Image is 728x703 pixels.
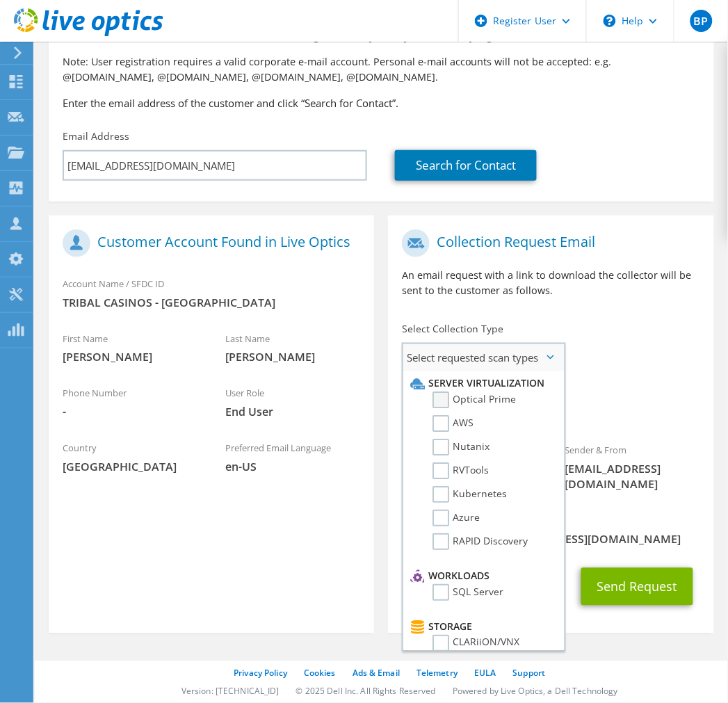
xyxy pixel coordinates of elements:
[513,668,546,679] a: Support
[225,460,360,475] span: en-US
[63,405,197,420] span: -
[407,375,557,392] li: Server Virtualization
[432,510,480,527] label: Azure
[49,434,211,482] div: Country
[225,350,360,365] span: [PERSON_NAME]
[395,150,537,181] a: Search for Contact
[211,324,374,372] div: Last Name
[453,686,618,697] li: Powered by Live Optics, a Dell Technology
[581,568,693,606] button: Send Request
[211,434,374,482] div: Preferred Email Language
[402,322,503,336] label: Select Collection Type
[63,95,700,111] h3: Enter the email address of the customer and click “Search for Contact”.
[234,668,287,679] a: Privacy Policy
[690,10,713,32] span: BP
[474,668,496,679] a: EULA
[407,568,557,585] li: Workloads
[403,344,564,372] span: Select requested scan types
[63,229,353,257] h1: Customer Account Found in Live Optics
[402,268,699,298] p: An email request with a link to download the collector will be sent to the customer as follows.
[49,379,211,427] div: Phone Number
[353,668,400,679] a: Ads & Email
[225,405,360,420] span: End User
[407,619,557,636] li: Storage
[296,686,436,697] li: © 2025 Dell Inc. All Rights Reserved
[388,378,713,429] div: Requested Collections
[432,487,507,503] label: Kubernetes
[211,379,374,427] div: User Role
[63,295,360,310] span: TRIBAL CASINOS - [GEOGRAPHIC_DATA]
[432,534,528,551] label: RAPID Discovery
[432,463,489,480] label: RVTools
[402,229,693,257] h1: Collection Request Email
[551,436,714,499] div: Sender & From
[63,54,700,85] p: Note: User registration requires a valid corporate e-mail account. Personal e-mail accounts will ...
[432,439,490,456] label: Nutanix
[565,462,700,492] span: [EMAIL_ADDRESS][DOMAIN_NAME]
[604,15,616,27] svg: \n
[432,392,516,409] label: Optical Prime
[63,350,197,365] span: [PERSON_NAME]
[388,436,551,499] div: To
[49,269,374,317] div: Account Name / SFDC ID
[432,636,519,652] label: CLARiiON/VNX
[49,324,211,372] div: First Name
[432,585,503,601] label: SQL Server
[388,506,713,554] div: CC & Reply To
[432,416,474,433] label: AWS
[63,460,197,475] span: [GEOGRAPHIC_DATA]
[304,668,336,679] a: Cookies
[416,668,458,679] a: Telemetry
[181,686,280,697] li: Version: [TECHNICAL_ID]
[63,129,129,143] label: Email Address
